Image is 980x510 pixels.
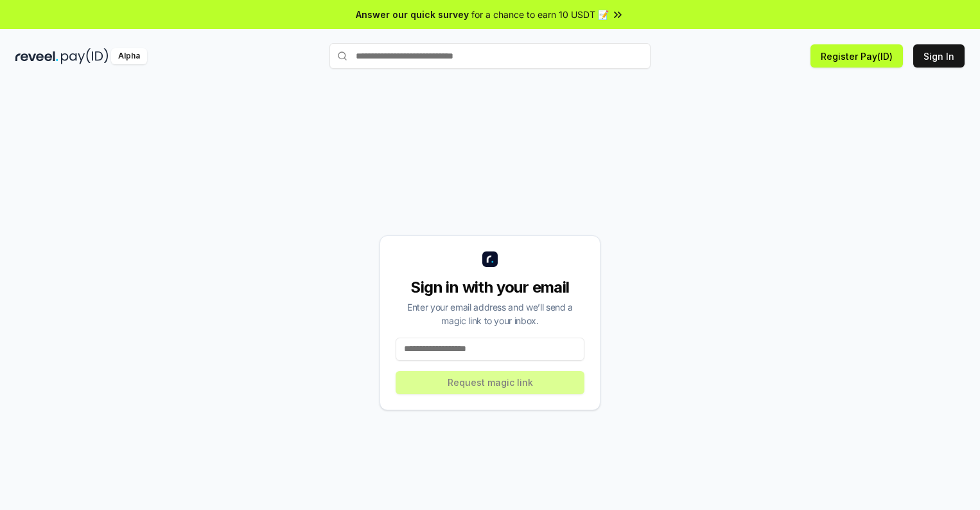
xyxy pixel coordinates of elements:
img: pay_id [61,48,109,64]
div: Enter your email address and we’ll send a magic link to your inbox. [396,300,584,327]
span: Answer our quick survey [356,8,469,21]
span: for a chance to earn 10 USDT 📝 [471,8,609,21]
div: Alpha [111,48,147,64]
img: logo_small [482,251,498,267]
button: Register Pay(ID) [810,44,903,68]
div: Sign in with your email [396,277,584,298]
button: Sign In [913,44,965,68]
img: reveel_dark [15,48,58,64]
